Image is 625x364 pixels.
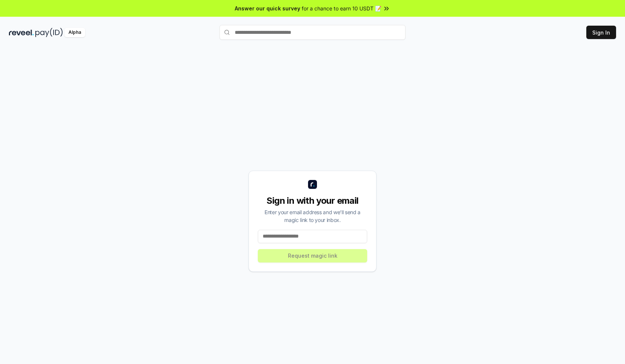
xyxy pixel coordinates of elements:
[586,26,616,39] button: Sign In
[258,208,367,224] div: Enter your email address and we’ll send a magic link to your inbox.
[64,28,85,37] div: Alpha
[258,195,367,207] div: Sign in with your email
[302,4,381,12] span: for a chance to earn 10 USDT 📝
[35,28,63,37] img: pay_id
[9,28,34,37] img: reveel_dark
[308,180,317,189] img: logo_small
[235,4,300,12] span: Answer our quick survey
